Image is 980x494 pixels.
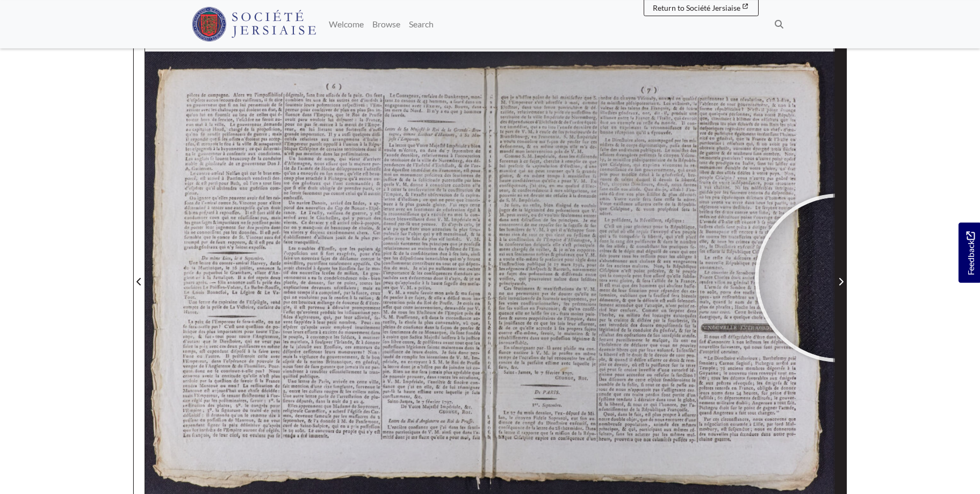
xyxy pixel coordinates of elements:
a: Would you like to provide feedback? [959,223,980,283]
a: Browse [368,13,405,35]
span: Return to Société Jersiaise [653,3,740,12]
a: Welcome [325,13,368,35]
a: Search [405,13,438,35]
img: Société Jersiaise [192,7,316,41]
span: Feedback [964,231,977,275]
a: Société Jersiaise logo [192,4,316,44]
